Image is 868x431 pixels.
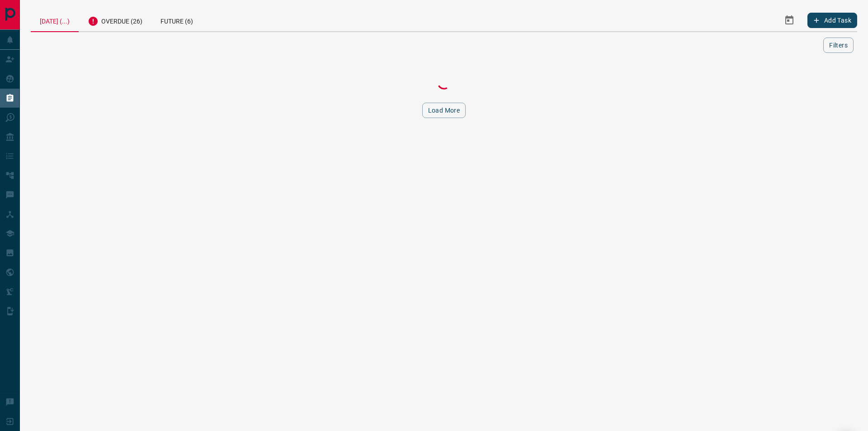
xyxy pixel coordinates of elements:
button: Filters [823,38,854,53]
button: Load More [422,103,466,118]
button: Add Task [807,13,857,28]
div: Future (6) [151,9,202,31]
button: Select Date Range [778,9,800,31]
div: [DATE] (...) [31,9,79,32]
div: Overdue (26) [79,9,151,31]
div: Loading [399,74,489,92]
